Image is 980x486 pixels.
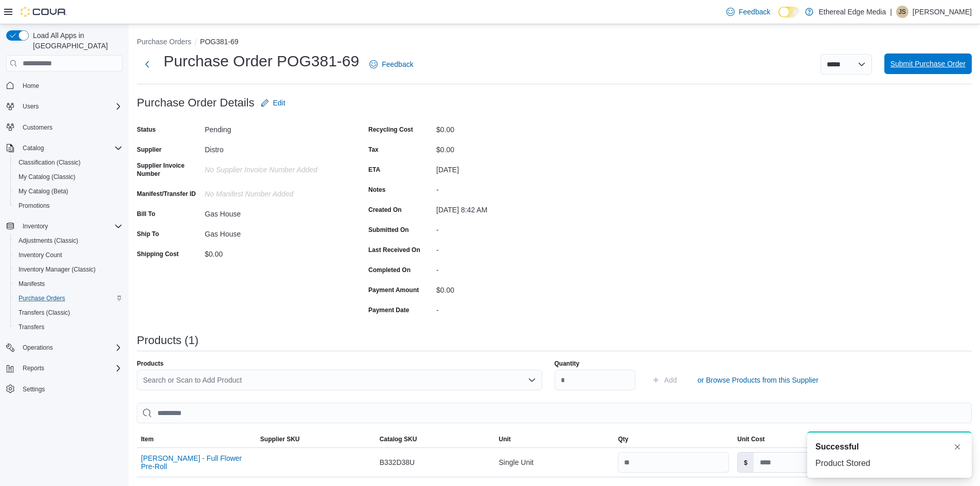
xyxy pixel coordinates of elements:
[368,246,420,254] label: Last Received On
[19,362,48,374] button: Reports
[722,2,774,22] a: Feedback
[618,435,628,443] span: Qty
[19,309,70,317] span: Transfers (Classic)
[10,320,127,334] button: Transfers
[890,59,966,69] span: Submit Purchase Order
[380,435,417,443] span: Catalog SKU
[19,173,76,181] span: My Catalog (Classic)
[19,220,52,232] button: Inventory
[19,121,122,134] span: Customers
[738,453,754,472] label: $
[141,454,252,471] button: [PERSON_NAME] - Full Flower Pre-Roll
[23,82,39,90] span: Home
[436,282,574,294] div: $0.00
[14,185,73,197] a: My Catalog (Beta)
[19,121,57,134] a: Customers
[648,370,681,390] button: Add
[164,51,359,71] h1: Purchase Order POG381-69
[913,6,972,18] p: [PERSON_NAME]
[951,441,964,453] button: Dismiss toast
[10,248,127,262] button: Inventory Count
[10,305,127,320] button: Transfers (Classic)
[495,431,614,447] button: Unit
[14,235,122,247] span: Adjustments (Classic)
[273,98,286,108] span: Edit
[19,341,122,354] span: Operations
[14,171,122,183] span: My Catalog (Classic)
[137,359,164,368] label: Products
[368,286,419,294] label: Payment Amount
[733,431,852,447] button: Unit Cost
[19,158,81,167] span: Classification (Classic)
[778,7,800,17] input: Dark Mode
[899,6,906,18] span: JS
[2,141,127,155] button: Catalog
[19,383,49,395] a: Settings
[14,263,122,276] span: Inventory Manager (Classic)
[137,161,201,178] label: Supplier Invoice Number
[368,125,413,134] label: Recycling Cost
[2,382,127,397] button: Settings
[614,431,733,447] button: Qty
[137,54,157,75] button: Next
[664,375,677,385] span: Add
[436,262,574,274] div: -
[14,200,54,212] a: Promotions
[10,199,127,213] button: Promotions
[815,457,964,470] div: Product Stored
[10,277,127,291] button: Manifests
[14,235,82,247] a: Adjustments (Classic)
[10,155,127,170] button: Classification (Classic)
[205,246,343,258] div: $0.00
[737,435,764,443] span: Unit Cost
[141,435,154,443] span: Item
[23,102,39,111] span: Users
[2,219,127,233] button: Inventory
[137,38,191,46] button: Purchase Orders
[382,59,413,69] span: Feedback
[14,307,74,319] a: Transfers (Classic)
[14,171,80,183] a: My Catalog (Classic)
[19,265,96,274] span: Inventory Manager (Classic)
[14,321,48,333] a: Transfers
[14,200,122,212] span: Promotions
[23,385,45,393] span: Settings
[19,383,122,395] span: Settings
[10,262,127,277] button: Inventory Manager (Classic)
[815,441,964,453] div: Notification
[436,202,574,214] div: [DATE] 8:42 AM
[137,250,179,258] label: Shipping Cost
[528,376,536,384] button: Open list of options
[19,142,122,154] span: Catalog
[19,251,62,259] span: Inventory Count
[14,321,122,333] span: Transfers
[23,344,53,352] span: Operations
[10,170,127,184] button: My Catalog (Classic)
[368,266,411,274] label: Completed On
[260,435,300,443] span: Supplier SKU
[499,435,511,443] span: Unit
[23,222,48,230] span: Inventory
[368,166,380,174] label: ETA
[14,263,100,276] a: Inventory Manager (Classic)
[14,307,122,319] span: Transfers (Classic)
[368,186,385,194] label: Notes
[436,182,574,194] div: -
[21,7,67,17] img: Cova
[137,125,156,134] label: Status
[14,185,122,197] span: My Catalog (Beta)
[436,141,574,154] div: $0.00
[23,144,44,152] span: Catalog
[368,146,379,154] label: Tax
[19,362,122,374] span: Reports
[257,93,290,113] button: Edit
[137,230,159,238] label: Ship To
[436,242,574,254] div: -
[14,292,122,304] span: Purchase Orders
[815,441,859,453] span: Successful
[436,121,574,134] div: $0.00
[205,141,343,154] div: Distro
[436,222,574,234] div: -
[14,156,122,169] span: Classification (Classic)
[137,146,162,154] label: Supplier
